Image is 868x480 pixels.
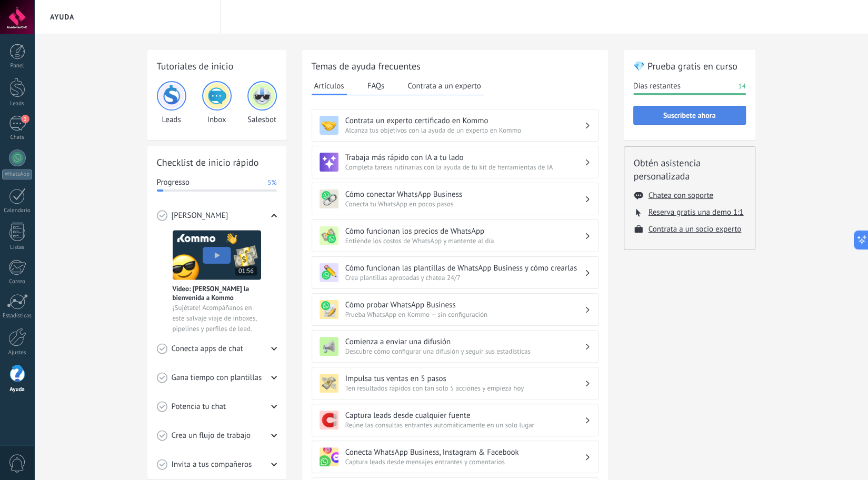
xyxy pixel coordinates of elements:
div: Chats [2,134,33,141]
span: Descubre cómo configurar una difusión y seguir sus estadísticas [345,347,584,356]
img: Meet video [173,230,261,280]
h3: Conecta WhatsApp Business, Instagram & Facebook [345,447,584,457]
span: 1 [21,115,29,123]
div: Correo [2,278,33,285]
h3: Trabaja más rápido con IA a tu lado [345,153,584,163]
span: Invita a tus compañeros [172,459,252,470]
span: Crea un flujo de trabajo [172,431,251,441]
div: Inbox [202,81,232,125]
span: Ten resultados rápidos con tan solo 5 acciones y empieza hoy [345,384,584,393]
h3: Comienza a enviar una difusión [345,337,584,347]
span: Vídeo: [PERSON_NAME] la bienvenida a Kommo [173,284,261,302]
span: Conecta tu WhatsApp en pocos pasos [345,199,584,208]
h3: Contrata un experto certificado en Kommo [345,116,584,126]
button: Contrata a un experto [405,78,483,94]
h2: Obtén asistencia personalizada [634,156,745,183]
div: Ajustes [2,349,33,356]
span: Potencia tu chat [172,402,226,412]
h2: Temas de ayuda frecuentes [312,59,598,73]
span: Captura leads desde mensajes entrantes y comentarios [345,457,584,466]
div: Calendario [2,207,33,214]
span: Completa tareas rutinarias con la ayuda de tu kit de herramientas de IA [345,163,584,172]
div: Estadísticas [2,313,33,319]
span: Crea plantillas aprobadas y chatea 24/7 [345,273,584,282]
h2: Tutoriales de inicio [157,59,277,73]
h3: Impulsa tus ventas en 5 pasos [345,374,584,384]
button: Contrata a un socio experto [648,224,742,234]
span: Gana tiempo con plantillas [172,373,262,383]
span: ¡Sujétate! Acompáñanos en este salvaje viaje de inboxes, pipelines y perfiles de lead. [173,303,261,334]
span: Conecta apps de chat [172,344,243,354]
h3: Cómo funcionan las plantillas de WhatsApp Business y cómo crearlas [345,263,584,273]
button: Suscríbete ahora [633,106,746,125]
span: Entiende los costos de WhatsApp y mantente al día [345,236,584,245]
span: Progresso [157,177,189,188]
div: Ayuda [2,386,33,393]
h3: Captura leads desde cualquier fuente [345,411,584,421]
button: Artículos [312,78,347,95]
div: Listas [2,244,33,251]
span: [PERSON_NAME] [172,211,228,221]
div: Leads [2,101,33,107]
div: Leads [157,81,186,125]
span: Reúne las consultas entrantes automáticamente en un solo lugar [345,421,584,429]
button: Reserva gratis una demo 1:1 [648,207,744,217]
span: Prueba WhatsApp en Kommo — sin configuración [345,310,584,319]
span: 5% [267,177,276,188]
span: Suscríbete ahora [663,112,716,119]
h2: Checklist de inicio rápido [157,156,277,169]
button: Chatea con soporte [648,191,713,201]
h3: Cómo funcionan los precios de WhatsApp [345,226,584,236]
span: 14 [738,81,745,92]
h2: 💎 Prueba gratis en curso [633,59,746,73]
h3: Cómo conectar WhatsApp Business [345,189,584,199]
button: FAQs [365,78,387,94]
div: Salesbot [247,81,277,125]
h3: Cómo probar WhatsApp Business [345,300,584,310]
span: Alcanza tus objetivos con la ayuda de un experto en Kommo [345,126,584,135]
span: Días restantes [633,81,681,92]
div: WhatsApp [2,169,32,179]
div: Panel [2,63,33,69]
